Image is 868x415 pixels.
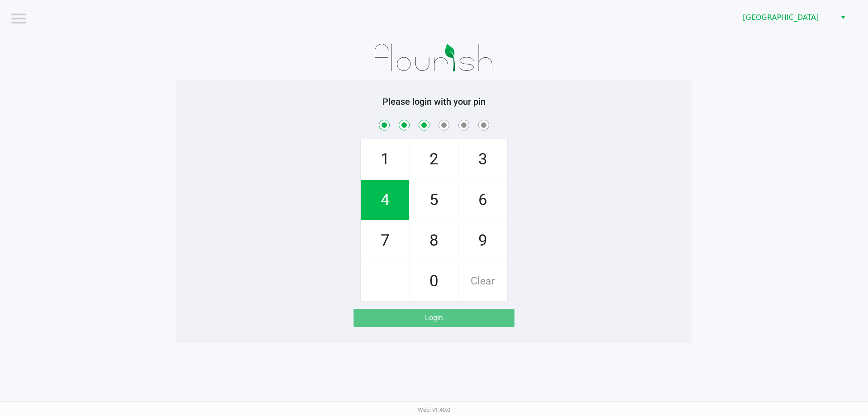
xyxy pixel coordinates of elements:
[410,221,458,261] span: 8
[410,180,458,220] span: 5
[183,96,685,107] h5: Please login with your pin
[743,12,831,23] span: [GEOGRAPHIC_DATA]
[459,180,507,220] span: 6
[459,140,507,179] span: 3
[836,9,849,26] button: Select
[361,140,409,179] span: 1
[459,221,507,261] span: 9
[410,140,458,179] span: 2
[361,180,409,220] span: 4
[459,261,507,301] span: Clear
[410,261,458,301] span: 0
[361,221,409,261] span: 7
[418,406,450,413] span: Web: v1.40.0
